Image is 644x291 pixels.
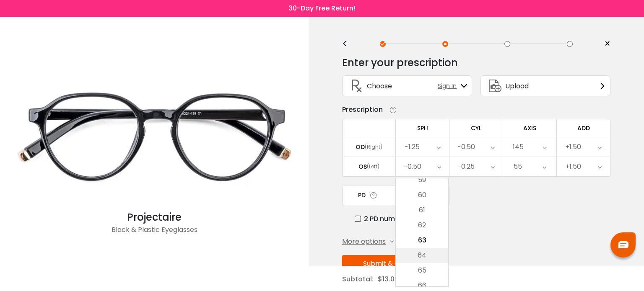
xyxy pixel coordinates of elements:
[598,38,610,50] a: ×
[618,241,628,248] img: chat
[396,218,448,233] li: 62
[604,38,610,50] span: ×
[367,81,392,91] span: Choose
[342,255,445,273] button: Submit & Continue
[557,119,610,137] td: ADD
[342,237,386,247] span: More options
[565,158,581,175] div: +1.50
[514,158,522,175] div: 55
[342,185,396,205] td: PD
[405,139,420,155] div: -1.25
[355,214,410,224] label: 2 PD numbers
[503,119,557,137] td: AXIS
[565,139,581,155] div: +1.50
[367,163,379,170] div: (Left)
[356,143,365,151] div: OD
[4,225,304,242] div: Black & Plastic Eyeglasses
[396,173,448,188] li: 59
[4,210,304,225] div: Projectaire
[457,158,475,175] div: -0.25
[457,139,475,155] div: -0.50
[342,54,458,71] div: Enter your prescription
[365,143,382,151] div: (Right)
[396,119,449,137] td: SPH
[396,263,448,278] li: 65
[4,60,304,210] img: Black Projectaire - Plastic Eyeglasses
[342,41,355,47] div: <
[396,248,448,263] li: 64
[396,188,448,203] li: 60
[396,233,448,248] li: 63
[396,203,448,218] li: 61
[449,119,503,137] td: CYL
[342,105,383,115] div: Prescription
[505,81,529,91] span: Upload
[438,82,461,90] span: Sign In
[358,163,367,170] div: OS
[513,139,524,155] div: 145
[404,158,421,175] div: -0.50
